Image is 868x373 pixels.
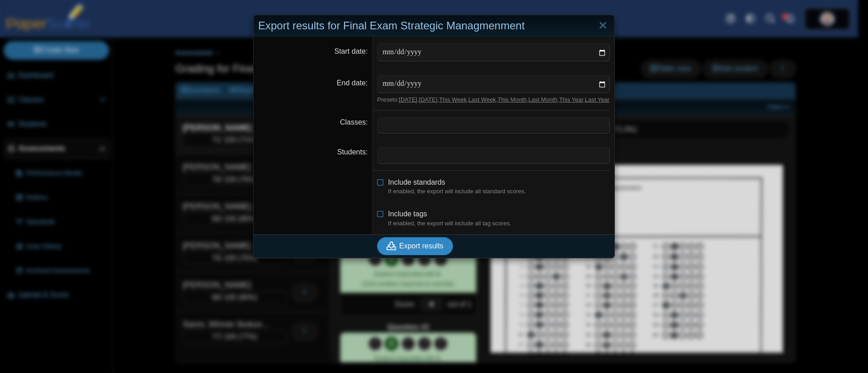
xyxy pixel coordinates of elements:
span: Export results [399,242,443,250]
a: Last Month [528,96,557,103]
a: Last Year [585,96,609,103]
a: [DATE] [399,96,417,103]
tags: ​ [377,147,610,163]
label: Start date [335,47,368,55]
div: Presets: , , , , , , , [377,96,610,104]
a: Last Week [468,96,496,103]
dfn: If enabled, the export will include all standard scores. [388,187,610,196]
a: This Year [559,96,584,103]
label: End date [337,79,368,87]
tags: ​ [377,117,610,134]
span: Include standards [388,178,445,186]
label: Classes [340,118,368,126]
a: This Week [439,96,467,103]
dfn: If enabled, the export will include all tag scores. [388,219,610,228]
button: Export results [377,237,453,255]
a: This Month [498,96,527,103]
a: [DATE] [419,96,438,103]
div: Export results for Final Exam Strategic Managmenment [254,15,614,37]
a: Close [596,18,610,33]
label: Students [337,148,368,156]
span: Include tags [388,210,427,218]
